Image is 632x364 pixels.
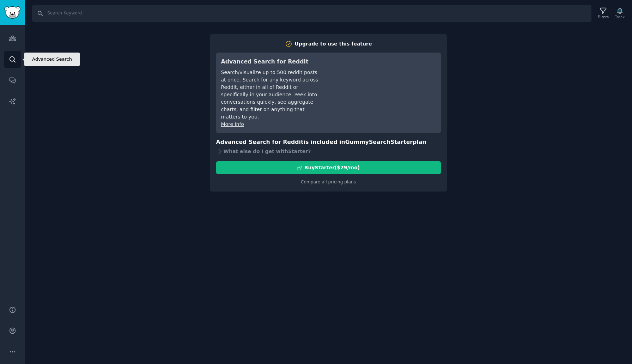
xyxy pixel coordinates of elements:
div: Filters [598,14,609,19]
div: Search/visualize up to 500 reddit posts at once. Search for any keyword across Reddit, either in ... [221,69,320,121]
input: Search Keyword [32,5,591,22]
img: GummySearch logo [4,6,20,19]
a: Compare all pricing plans [301,180,356,184]
h3: Advanced Search for Reddit [221,57,320,66]
a: More info [221,121,244,127]
div: Upgrade to use this feature [295,40,372,48]
h3: Advanced Search for Reddit is included in plan [216,138,441,147]
button: BuyStarter($29/mo) [216,161,441,174]
div: Buy Starter ($ 29 /mo ) [304,164,360,171]
iframe: YouTube video player [330,57,436,110]
span: GummySearch Starter [345,139,413,145]
div: What else do I get with Starter ? [216,146,441,156]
